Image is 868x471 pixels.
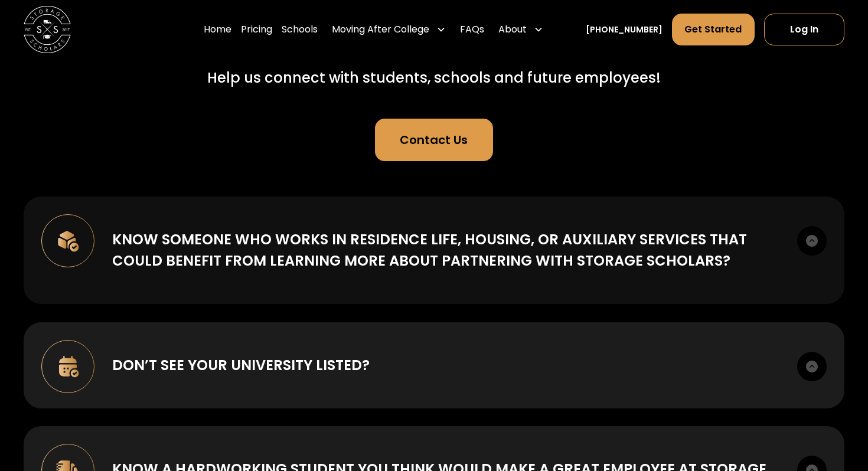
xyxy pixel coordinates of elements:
div: Help us connect with students, schools and future employees! [207,67,661,89]
div: Don’t see your university listed? [112,355,370,376]
img: Storage Scholars main logo [24,6,71,53]
a: Pricing [241,13,272,46]
a: Log In [764,14,844,45]
a: Get Started [672,14,754,45]
a: Schools [282,13,318,46]
div: Moving After College [327,13,451,46]
a: [PHONE_NUMBER] [586,24,663,36]
a: FAQs [460,13,484,46]
a: Home [204,13,231,46]
a: Contact Us [375,119,494,161]
div: Contact Us [400,131,468,149]
div: Moving After College [332,22,429,37]
div: Know someone who works in Residence Life, Housing, or Auxiliary Services that could benefit from ... [112,229,779,272]
div: About [494,13,548,46]
div: About [498,22,527,37]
